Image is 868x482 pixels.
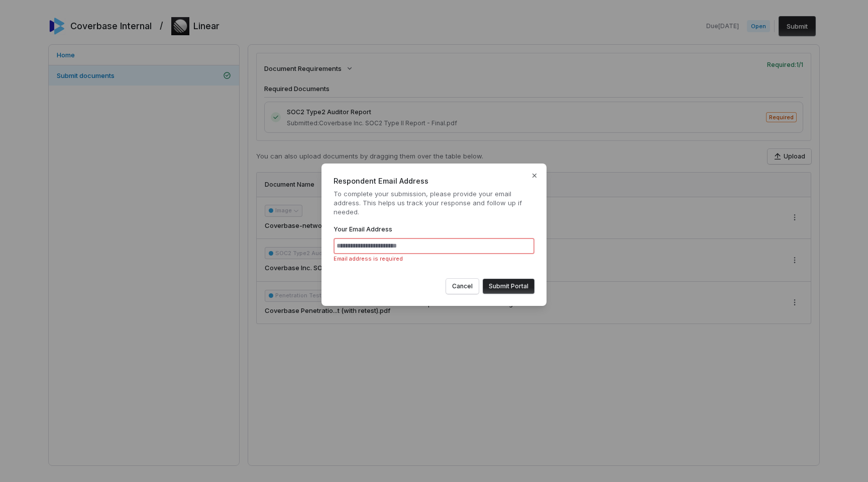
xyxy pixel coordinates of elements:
[334,255,534,263] div: Email address is required
[334,225,392,233] label: Your Email Address
[334,176,534,186] span: Respondent Email Address
[446,279,479,294] button: Cancel
[483,279,534,294] button: Submit Portal
[334,189,534,216] span: To complete your submission, please provide your email address. This helps us track your response...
